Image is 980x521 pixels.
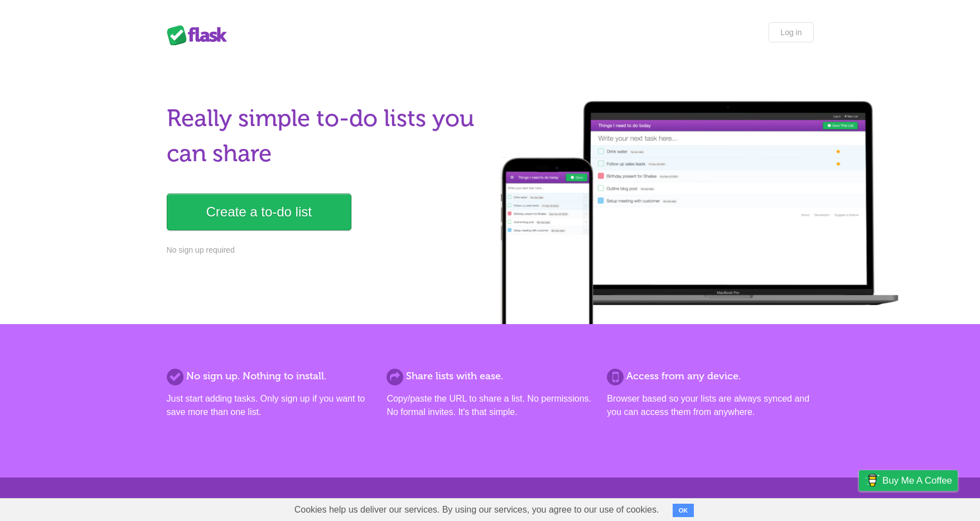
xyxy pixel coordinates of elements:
[167,369,373,384] h2: No sign up. Nothing to install.
[167,392,373,419] p: Just start adding tasks. Only sign up if you want to save more than one list.
[283,499,670,521] span: Cookies help us deliver our services. By using our services, you agree to our use of cookies.
[882,471,952,490] span: Buy me a coffee
[167,25,234,45] div: Flask Lists
[167,244,484,256] p: No sign up required
[607,392,813,419] p: Browser based so your lists are always synced and you can access them from anywhere.
[387,369,593,384] h2: Share lists with ease.
[865,471,880,490] img: Buy me a coffee
[167,194,351,230] a: Create a to-do list
[859,470,958,491] a: Buy me a coffee
[167,101,484,171] h1: Really simple to-do lists you can share
[387,392,593,419] p: Copy/paste the URL to share a list. No permissions. No formal invites. It's that simple.
[607,369,813,384] h2: Access from any device.
[673,504,694,517] button: OK
[769,22,813,42] a: Log in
